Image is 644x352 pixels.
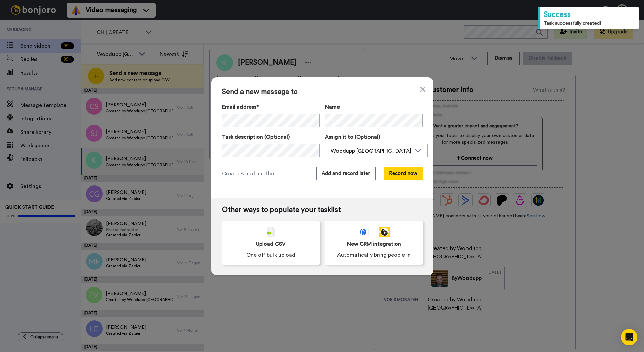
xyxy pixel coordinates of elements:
label: Task description (Optional) [222,133,320,141]
img: csv-grey.png [267,227,275,237]
div: Success [544,9,635,20]
span: Other ways to populate your tasklist [222,206,423,214]
button: Add and record later [316,167,376,180]
span: Create & add another [222,170,276,178]
label: Assign it to (Optional) [325,133,428,141]
div: Task successfully created! [544,20,635,27]
span: Name [325,103,340,111]
span: Automatically bring people in [337,251,411,259]
button: Record now [384,167,423,180]
span: New CRM integration [347,240,401,248]
div: animation [358,227,390,237]
span: One off bulk upload [246,251,295,259]
span: Upload CSV [256,240,286,248]
div: Open Intercom Messenger [621,329,637,345]
div: Woodupp [GEOGRAPHIC_DATA] [331,147,411,155]
span: Send a new message to [222,88,423,96]
label: Email address* [222,103,320,111]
